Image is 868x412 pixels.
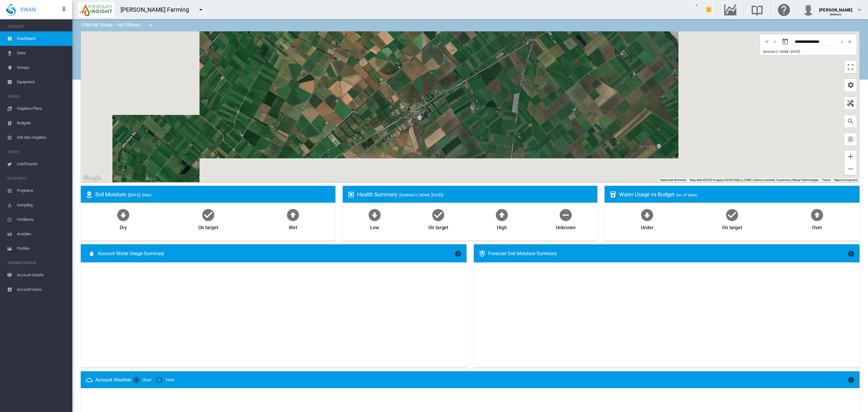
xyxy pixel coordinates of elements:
[17,31,68,46] span: Dashboard
[454,250,462,257] md-icon: icon-information
[17,198,68,212] span: Sampling
[847,81,854,89] md-icon: icon-cog
[357,191,593,198] div: Health Summary
[120,222,127,231] div: Dry
[844,61,857,73] button: Toggle fullscreen view
[134,377,152,383] md-radio-button: Chart
[641,222,654,231] div: Under
[619,191,854,198] div: Water Usage vs Budget
[830,13,842,16] span: (Admin)
[95,191,331,198] div: Soil Moisture
[856,6,863,13] md-icon: icon-chevron-down
[772,38,778,45] md-icon: icon-chevron-left
[779,36,791,48] button: md-calendar
[844,133,857,145] button: icon-select-all
[764,38,770,45] md-icon: icon-chevron-double-left
[690,178,819,182] span: Map data ©2025 Imagery ©2025 Airbus, CNES / Airbus, Landsat / Copernicus, Maxar Technologies
[289,222,297,231] div: Wet
[17,60,68,75] span: Groups
[479,250,486,257] md-icon: icon-thermometer-lines
[17,241,68,256] span: Profiles
[640,208,654,222] md-icon: icon-arrow-down-bold-circle
[116,208,131,222] md-icon: icon-arrow-down-bold-circle
[846,38,853,45] md-icon: icon-chevron-double-right
[771,38,779,45] button: icon-chevron-left
[725,208,739,222] md-icon: icon-checkbox-marked-circle
[88,250,95,257] md-icon: icon-water
[789,50,800,54] span: | [DATE]
[17,227,68,241] span: Analytes
[201,208,215,222] md-icon: icon-checkbox-marked-circle
[197,6,204,13] md-icon: icon-menu-down
[723,6,737,13] md-icon: Go to the Data Hub
[822,178,831,182] a: Terms
[847,118,854,125] md-icon: icon-magnify
[121,5,194,14] div: [PERSON_NAME] Farming
[722,222,742,231] div: On target
[844,151,857,163] button: Zoom in
[777,6,791,13] md-icon: Click here for help
[17,130,68,145] span: Edit Site Irrigation
[17,282,68,297] span: Account Users
[609,191,617,198] md-icon: icon-cup-water
[367,208,382,222] md-icon: icon-arrow-down-bold-circle
[802,4,814,16] img: profile.jpg
[348,191,355,198] md-icon: icon-heart-box-outline
[819,5,852,11] div: [PERSON_NAME]
[370,222,379,231] div: Low
[399,193,444,197] span: (Sentinel-2 | NDMI, [DATE])
[17,75,68,89] span: Equipment
[7,258,68,268] span: ADMINISTRATION
[844,115,857,127] button: icon-magnify
[497,222,507,231] div: High
[286,208,300,222] md-icon: icon-arrow-up-bold-circle
[79,2,115,17] img: P9Qypg3231X1QAAAABJRU5ErkJggg==
[86,191,93,198] md-icon: icon-map-marker-radius
[763,50,788,54] span: Sentinel-2 | NDMI
[812,222,822,231] div: Over
[846,38,854,45] button: icon-chevron-double-right
[810,208,824,222] md-icon: icon-arrow-up-bold-circle
[844,163,857,175] button: Zoom out
[834,178,858,182] a: Report a map error
[128,193,152,197] span: ([DATE], Sites)
[82,174,102,182] a: Open this area in Google Maps (opens a new window)
[77,19,159,31] div: Filter by Group: - not filtered -
[848,250,855,257] md-icon: icon-information
[17,157,68,171] span: Coefficients
[82,174,102,182] img: Google
[838,38,846,45] button: icon-chevron-right
[60,6,68,13] md-icon: icon-pin
[703,4,715,16] button: icon-bell-ring
[7,22,68,31] span: ACCOUNT
[95,377,131,383] div: Account Weather
[558,208,573,222] md-icon: icon-minus-circle
[198,222,218,231] div: On target
[838,38,845,45] md-icon: icon-chevron-right
[847,136,854,143] md-icon: icon-select-all
[7,147,68,157] span: CROPS
[428,222,448,231] div: On target
[6,3,16,16] img: SWAN-Landscape-Logo-Colour-drop.png
[848,376,855,384] md-icon: icon-information
[431,208,445,222] md-icon: icon-checkbox-marked-circle
[488,250,848,257] div: Forecast Soil Moisture Summary
[7,174,68,183] span: NUTRIENTS
[98,250,454,257] span: Account Water Usage Summary
[86,376,93,384] md-icon: icon-weather-cloudy
[17,212,68,227] span: Fertilisers
[750,6,764,13] md-icon: Search the knowledge base
[7,92,68,101] span: WATER
[195,4,207,16] button: icon-menu-down
[763,38,771,45] button: icon-chevron-double-left
[145,19,157,31] button: icon-menu-down
[20,6,36,13] span: SWAN
[844,79,857,91] button: icon-cog
[676,193,697,197] span: (no. of sites)
[17,116,68,130] span: Budgets
[495,208,509,222] md-icon: icon-arrow-up-bold-circle
[147,22,155,29] md-icon: icon-menu-down
[156,377,175,383] md-radio-button: Table
[17,268,68,282] span: Account Details
[660,178,686,182] button: Keyboard shortcuts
